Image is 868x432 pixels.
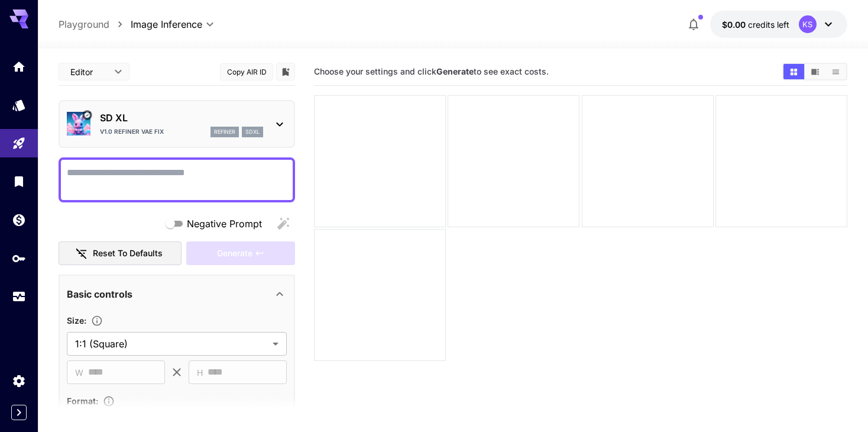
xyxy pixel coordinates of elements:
span: 1:1 (Square) [75,337,268,351]
button: Show images in grid view [783,64,804,79]
button: Show images in list view [825,64,846,79]
span: Choose your settings and click to see exact costs. [314,66,549,76]
b: Generate [436,66,474,76]
div: Settings [12,373,26,388]
div: Verified workingSD XLv1.0 Refiner VAE fixrefinersdxl [67,106,287,142]
nav: breadcrumb [59,17,131,31]
div: Home [12,59,26,74]
p: v1.0 Refiner VAE fix [100,127,164,136]
button: Show images in video view [805,64,825,79]
button: Copy AIR ID [220,63,273,80]
button: Add to library [280,65,291,79]
div: KS [799,15,817,33]
div: $0.00 [722,18,789,31]
span: credits left [748,20,789,30]
span: Negative Prompt [187,217,262,231]
span: Editor [70,66,107,78]
p: sdxl [245,128,260,136]
div: Usage [12,289,26,304]
span: Size : [67,315,86,325]
p: refiner [214,128,235,136]
span: Image Inference [131,17,202,31]
div: Library [12,174,26,189]
p: SD XL [100,111,263,125]
a: Playground [59,17,109,31]
div: Wallet [12,212,26,227]
span: H [197,366,203,379]
div: Show images in grid viewShow images in video viewShow images in list view [782,63,847,80]
div: Basic controls [67,280,287,308]
div: Playground [12,136,26,151]
div: Models [12,98,26,112]
span: $0.00 [722,20,748,30]
button: Verified working [82,111,92,120]
div: API Keys [12,251,26,266]
p: Basic controls [67,287,132,301]
span: W [75,366,83,379]
iframe: Chat Widget [809,375,868,432]
button: $0.00KS [710,11,847,38]
button: Reset to defaults [59,241,182,266]
button: Adjust the dimensions of the generated image by specifying its width and height in pixels, or sel... [86,315,108,327]
button: Expand sidebar [11,405,27,420]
